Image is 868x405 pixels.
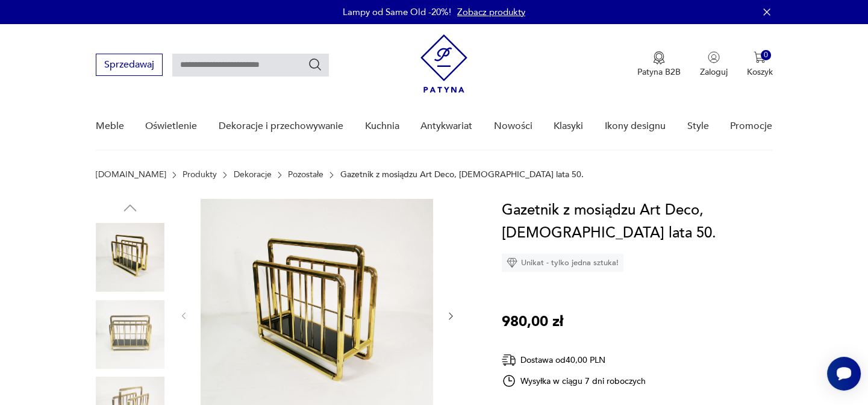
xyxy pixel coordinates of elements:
[637,66,681,78] p: Patyna B2B
[653,51,665,64] img: Ikona medalu
[502,353,646,368] div: Dostawa od 40,00 PLN
[700,66,728,78] p: Zaloguj
[605,103,666,149] a: Ikony designu
[145,103,197,149] a: Oświetlenie
[288,170,323,180] a: Pozostałe
[708,51,720,63] img: Ikonka użytkownika
[343,6,451,18] p: Lampy od Same Old -20%!
[96,61,163,70] a: Sprzedawaj
[502,374,646,388] div: Wysyłka w ciągu 7 dni roboczych
[96,103,124,149] a: Meble
[827,357,861,391] iframe: Smartsupp widget button
[730,103,772,149] a: Promocje
[183,170,217,180] a: Produkty
[637,51,681,78] a: Ikona medaluPatyna B2B
[687,103,709,149] a: Style
[234,170,272,180] a: Dekoracje
[747,51,773,78] button: 0Koszyk
[502,353,516,368] img: Ikona dostawy
[502,199,773,245] h1: Gazetnik z mosiądzu Art Deco, [DEMOGRAPHIC_DATA] lata 50.
[308,57,322,72] button: Szukaj
[219,103,343,149] a: Dekoracje i przechowywanie
[761,50,771,60] div: 0
[364,103,399,149] a: Kuchnia
[502,254,623,272] div: Unikat - tylko jedna sztuka!
[554,103,583,149] a: Klasyki
[637,51,681,78] button: Patyna B2B
[747,66,773,78] p: Koszyk
[502,310,563,333] p: 980,00 zł
[420,34,467,93] img: Patyna - sklep z meblami i dekoracjami vintage
[420,103,472,149] a: Antykwariat
[96,223,164,292] img: Zdjęcie produktu Gazetnik z mosiądzu Art Deco, Niemcy lata 50.
[494,103,532,149] a: Nowości
[754,51,766,63] img: Ikona koszyka
[700,51,728,78] button: Zaloguj
[96,300,164,369] img: Zdjęcie produktu Gazetnik z mosiądzu Art Deco, Niemcy lata 50.
[340,170,584,180] p: Gazetnik z mosiądzu Art Deco, [DEMOGRAPHIC_DATA] lata 50.
[457,6,525,18] a: Zobacz produkty
[96,54,163,76] button: Sprzedawaj
[96,170,166,180] a: [DOMAIN_NAME]
[507,257,517,268] img: Ikona diamentu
